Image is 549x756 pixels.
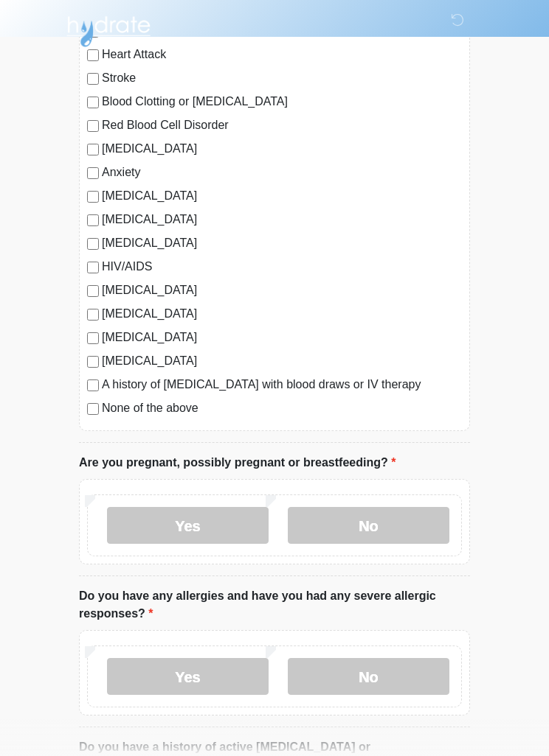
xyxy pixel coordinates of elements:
[102,69,462,87] label: Stroke
[87,120,99,132] input: Red Blood Cell Disorder
[79,454,396,472] label: Are you pregnant, possibly pregnant or breastfeeding?
[102,187,462,205] label: [MEDICAL_DATA]
[102,116,462,134] label: Red Blood Cell Disorder
[102,164,462,181] label: Anxiety
[87,214,99,226] input: [MEDICAL_DATA]
[102,281,462,299] label: [MEDICAL_DATA]
[87,379,99,391] input: A history of [MEDICAL_DATA] with blood draws or IV therapy
[107,507,269,544] label: Yes
[102,234,462,252] label: [MEDICAL_DATA]
[102,329,462,346] label: [MEDICAL_DATA]
[288,507,449,544] label: No
[87,356,99,368] input: [MEDICAL_DATA]
[87,73,99,85] input: Stroke
[87,167,99,179] input: Anxiety
[102,140,462,158] label: [MEDICAL_DATA]
[102,305,462,323] label: [MEDICAL_DATA]
[102,399,462,417] label: None of the above
[79,587,470,623] label: Do you have any allergies and have you had any severe allergic responses?
[64,11,153,48] img: Hydrate IV Bar - Scottsdale Logo
[102,93,462,111] label: Blood Clotting or [MEDICAL_DATA]
[107,658,269,695] label: Yes
[87,403,99,415] input: None of the above
[102,211,462,228] label: [MEDICAL_DATA]
[288,658,449,695] label: No
[87,309,99,321] input: [MEDICAL_DATA]
[87,238,99,250] input: [MEDICAL_DATA]
[87,191,99,203] input: [MEDICAL_DATA]
[87,144,99,155] input: [MEDICAL_DATA]
[87,285,99,297] input: [MEDICAL_DATA]
[102,376,462,393] label: A history of [MEDICAL_DATA] with blood draws or IV therapy
[87,97,99,108] input: Blood Clotting or [MEDICAL_DATA]
[102,258,462,276] label: HIV/AIDS
[102,352,462,370] label: [MEDICAL_DATA]
[87,262,99,273] input: HIV/AIDS
[87,332,99,344] input: [MEDICAL_DATA]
